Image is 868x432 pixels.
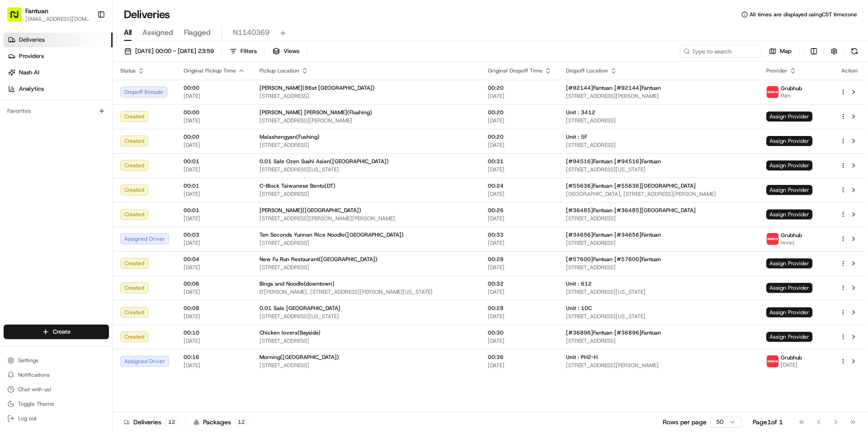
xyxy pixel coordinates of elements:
[488,288,552,296] span: [DATE]
[259,133,320,141] span: Malashengyan(Fushing)
[235,418,248,426] div: 12
[184,231,245,238] span: 00:03
[566,329,661,336] span: [#36896]Fantuan [#36896]Fantuan
[120,67,136,74] span: Status
[4,82,113,96] a: Analytics
[259,207,361,214] span: [PERSON_NAME]([GEOGRAPHIC_DATA])
[184,27,211,38] span: Flagged
[184,158,245,165] span: 00:01
[18,400,54,408] span: Toggle Theme
[241,47,257,55] span: Filters
[767,233,778,245] img: 5e692f75ce7d37001a5d71f1
[184,190,245,198] span: [DATE]
[488,264,552,271] span: [DATE]
[566,133,587,141] span: Unit : 5F
[233,27,269,38] span: N1140369
[120,45,218,58] button: [DATE] 00:00 - [DATE] 23:59
[566,215,752,222] span: [STREET_ADDRESS]
[259,354,339,361] span: Morning([GEOGRAPHIC_DATA])
[19,68,39,77] span: Nash AI
[488,166,552,173] span: [DATE]
[259,158,389,165] span: 0.01 Sale Ozen Sushi Asian([GEOGRAPHIC_DATA])
[566,231,661,238] span: [#34656]Fantuan [#34656]Fantuan
[4,369,109,381] button: Notifications
[488,305,552,312] span: 00:28
[19,85,44,93] span: Analytics
[259,280,335,287] span: Bings and Noodle(downtown)
[488,280,552,287] span: 00:32
[848,45,861,58] button: Refresh
[19,52,44,60] span: Providers
[184,109,245,116] span: 00:00
[781,239,802,246] span: revaz
[566,92,752,100] span: [STREET_ADDRESS][PERSON_NAME]
[259,117,473,124] span: [STREET_ADDRESS][PERSON_NAME]
[53,328,71,336] span: Create
[4,65,113,80] a: Nash AI
[488,117,552,124] span: [DATE]
[25,15,90,23] span: [EMAIL_ADDRESS][DOMAIN_NAME]
[566,182,696,189] span: [#55636]Fantuan [#55636][GEOGRAPHIC_DATA]
[259,182,335,189] span: C-Block Taiwanese Bento(DT)
[269,45,303,58] button: Views
[4,383,109,396] button: Chat with us!
[184,84,245,92] span: 00:00
[124,417,179,427] div: Deliveries
[283,47,299,55] span: Views
[488,109,552,116] span: 00:20
[566,288,752,296] span: [STREET_ADDRESS][US_STATE]
[4,325,109,339] button: Create
[4,49,113,63] a: Providers
[766,258,812,268] span: Assign Provider
[566,158,661,165] span: [#94516]Fantuan [#94516]Fantuan
[766,67,788,74] span: Provider
[566,256,661,263] span: [#57600]Fantuan [#57600]Fantuan
[259,141,473,149] span: [STREET_ADDRESS]
[184,141,245,149] span: [DATE]
[259,239,473,247] span: [STREET_ADDRESS]
[488,190,552,198] span: [DATE]
[124,7,170,22] h1: Deliveries
[488,337,552,345] span: [DATE]
[566,362,752,369] span: [STREET_ADDRESS][PERSON_NAME]
[780,47,792,55] span: Map
[184,362,245,369] span: [DATE]
[124,27,132,38] span: All
[19,36,45,44] span: Deliveries
[4,104,109,118] div: Favorites
[259,190,473,198] span: [STREET_ADDRESS]
[488,133,552,141] span: 00:20
[488,329,552,336] span: 00:30
[750,11,857,18] span: All times are displayed using CST timezone
[184,280,245,287] span: 00:06
[566,264,752,271] span: [STREET_ADDRESS]
[184,182,245,189] span: 00:01
[765,45,796,58] button: Map
[184,337,245,345] span: [DATE]
[18,386,51,393] span: Chat with us!
[488,215,552,222] span: [DATE]
[488,84,552,92] span: 00:20
[184,354,245,361] span: 00:16
[259,84,375,92] span: [PERSON_NAME](86st [GEOGRAPHIC_DATA])
[259,92,473,100] span: [STREET_ADDRESS]
[226,45,261,58] button: Filters
[566,313,752,320] span: [STREET_ADDRESS][US_STATE]
[18,357,38,364] span: Settings
[488,256,552,263] span: 00:28
[766,160,812,170] span: Assign Provider
[25,6,48,15] button: Fantuan
[488,362,552,369] span: [DATE]
[488,239,552,247] span: [DATE]
[165,418,179,426] div: 12
[566,354,598,361] span: Unit : PH2-H
[781,232,802,239] span: Grubhub
[259,288,473,296] span: D'[PERSON_NAME], [STREET_ADDRESS][PERSON_NAME][US_STATE]
[184,207,245,214] span: 00:01
[184,166,245,173] span: [DATE]
[753,417,783,427] div: Page 1 of 1
[766,185,812,195] span: Assign Provider
[781,85,802,92] span: Grubhub
[259,256,377,263] span: New Fu Run Restaurant([GEOGRAPHIC_DATA])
